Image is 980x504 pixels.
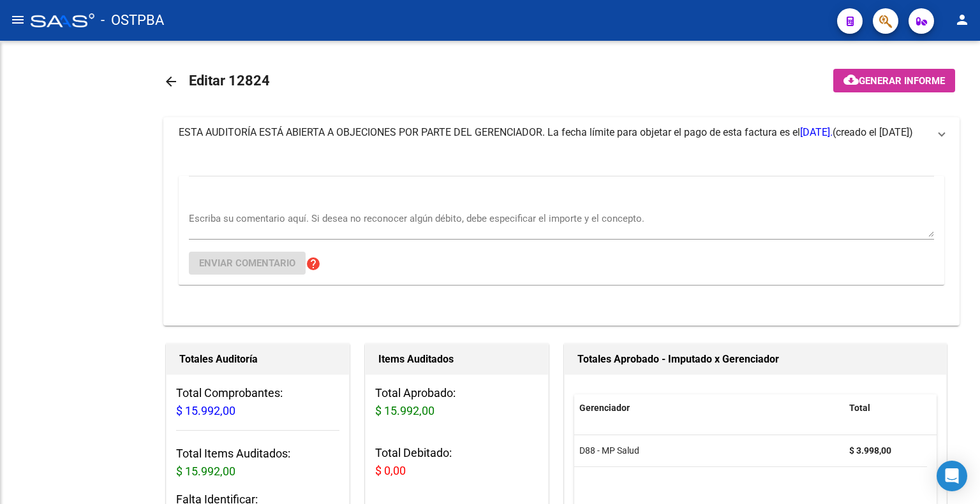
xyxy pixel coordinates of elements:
[375,444,538,480] h3: Total Debitado:
[378,349,535,370] h1: Items Auditados
[189,73,270,89] span: Editar 12824
[849,445,891,456] strong: $ 3.998,00
[176,404,235,417] span: $ 15.992,00
[163,117,960,148] mat-expansion-panel-header: ESTA AUDITORÍA ESTÁ ABIERTA A OBJECIONES POR PARTE DEL GERENCIADOR. La fecha límite para objetar ...
[937,461,967,491] div: Open Intercom Messenger
[954,12,970,27] mat-icon: person
[163,148,960,326] div: ESTA AUDITORÍA ESTÁ ABIERTA A OBJECIONES POR PARTE DEL GERENCIADOR. La fecha límite para objetar ...
[306,256,321,271] mat-icon: help
[833,126,913,140] span: (creado el [DATE])
[574,394,844,422] datatable-header-cell: Gerenciador
[833,69,955,92] button: Generar informe
[577,349,933,370] h1: Totales Aprobado - Imputado x Gerenciador
[859,75,945,87] span: Generar informe
[844,394,927,422] datatable-header-cell: Total
[163,74,179,89] mat-icon: arrow_back
[849,403,870,413] span: Total
[375,404,434,417] span: $ 15.992,00
[375,384,538,420] h3: Total Aprobado:
[579,445,639,456] span: D88 - MP Salud
[101,6,164,34] span: - OSTPBA
[179,349,336,370] h1: Totales Auditoría
[189,252,306,275] button: Enviar comentario
[176,464,235,478] span: $ 15.992,00
[176,384,339,420] h3: Total Comprobantes:
[800,126,833,138] span: [DATE].
[179,126,833,138] span: ESTA AUDITORÍA ESTÁ ABIERTA A OBJECIONES POR PARTE DEL GERENCIADOR. La fecha límite para objetar ...
[579,403,630,413] span: Gerenciador
[10,12,26,27] mat-icon: menu
[176,445,339,480] h3: Total Items Auditados:
[375,464,406,477] span: $ 0,00
[199,257,295,269] span: Enviar comentario
[843,72,859,87] mat-icon: cloud_download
